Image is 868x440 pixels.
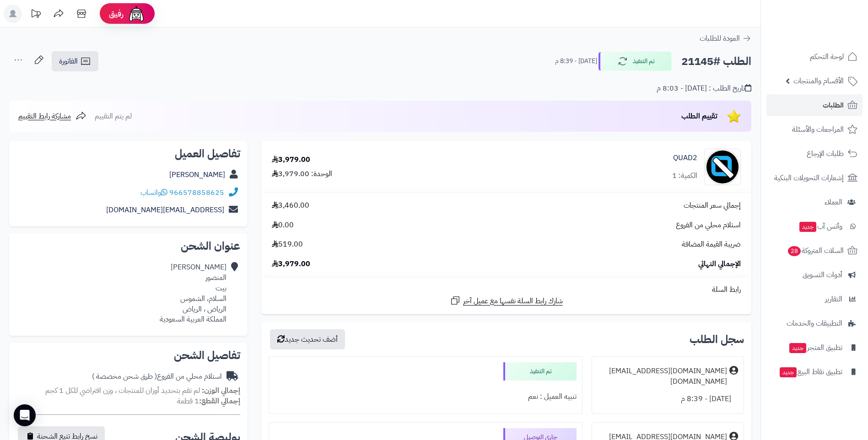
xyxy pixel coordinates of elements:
[682,239,741,250] span: ضريبة القيمة المضافة
[766,240,863,262] a: السلات المتروكة28
[272,200,309,211] span: 3,460.00
[787,317,842,330] span: التطبيقات والخدمات
[807,147,844,160] span: طلبات الإرجاع
[825,293,842,306] span: التقارير
[806,22,859,42] img: logo-2.png
[803,268,842,281] span: أدوات التسويق
[45,385,200,396] span: لم تقم بتحديد أوزان للمنتجات ، وزن افتراضي للكل 1 كجم
[272,155,310,165] div: 3,979.00
[24,5,47,25] a: تحديثات المنصة
[698,259,741,269] span: الإجمالي النهائي
[18,111,86,122] a: مشاركة رابط التقييم
[766,264,863,286] a: أدوات التسويق
[272,220,294,231] span: 0.00
[810,50,844,63] span: لوحة التحكم
[779,365,842,378] span: تطبيق نقاط البيع
[463,296,563,306] span: شارك رابط السلة نفسها مع عميل آخر
[823,99,844,112] span: الطلبات
[684,200,741,211] span: إجمالي سعر المنتجات
[106,204,224,215] a: [EMAIL_ADDRESS][DOMAIN_NAME]
[673,153,697,163] a: QUAD2
[169,169,225,180] a: [PERSON_NAME]
[657,83,751,94] div: تاريخ الطلب : [DATE] - 8:03 م
[766,312,863,334] a: التطبيقات والخدمات
[555,57,597,66] small: [DATE] - 8:39 م
[16,148,240,159] h2: تفاصيل العميل
[700,33,751,44] a: العودة للطلبات
[92,371,157,382] span: ( طرق شحن مخصصة )
[177,396,240,407] small: 1 قطعة
[793,75,844,87] span: الأقسام والمنتجات
[798,220,842,233] span: وآتس آب
[272,169,332,179] div: الوحدة: 3,979.00
[503,362,577,381] div: تم التنفيذ
[789,343,806,353] span: جديد
[169,187,224,198] a: 966578858625
[127,5,146,23] img: ai-face.png
[787,244,844,257] span: السلات المتروكة
[792,123,844,136] span: المراجعات والأسئلة
[766,94,863,116] a: الطلبات
[16,241,240,252] h2: عنوان الشحن
[109,8,124,19] span: رفيق
[780,367,797,377] span: جديد
[18,111,71,122] span: مشاركة رابط التقييم
[140,187,167,198] a: واتساب
[766,191,863,213] a: العملاء
[766,46,863,68] a: لوحة التحكم
[766,361,863,383] a: تطبيق نقاط البيعجديد
[59,56,78,67] span: الفاتورة
[681,52,751,71] h2: الطلب #21145
[766,337,863,359] a: تطبيق المتجرجديد
[598,366,727,387] div: [DOMAIN_NAME][EMAIL_ADDRESS][DOMAIN_NAME]
[799,222,816,232] span: جديد
[766,118,863,140] a: المراجعات والأسئلة
[160,262,226,325] div: [PERSON_NAME] المنصور بيت السلام، الشموس الرياض ، الرياض المملكة العربية السعودية
[766,215,863,237] a: وآتس آبجديد
[788,341,842,354] span: تطبيق المتجر
[598,390,738,408] div: [DATE] - 8:39 م
[825,196,842,209] span: العملاء
[676,220,741,231] span: استلام محلي من الفروع
[450,295,563,306] a: شارك رابط السلة نفسها مع عميل آخر
[265,284,748,295] div: رابط السلة
[270,329,345,349] button: أضف تحديث جديد
[202,385,240,396] strong: إجمالي الوزن:
[705,149,740,185] img: no_image-90x90.png
[16,350,240,361] h2: تفاصيل الشحن
[275,388,577,406] div: تنبيه العميل : نعم
[766,143,863,165] a: طلبات الإرجاع
[766,167,863,189] a: إشعارات التحويلات البنكية
[52,51,98,71] a: الفاتورة
[774,172,844,184] span: إشعارات التحويلات البنكية
[92,371,222,382] div: استلام محلي من الفروع
[199,396,240,407] strong: إجمالي القطع:
[272,239,303,250] span: 519.00
[681,111,717,122] span: تقييم الطلب
[690,334,744,345] h3: سجل الطلب
[14,404,36,426] div: Open Intercom Messenger
[700,33,740,44] span: العودة للطلبات
[788,246,801,256] span: 28
[766,288,863,310] a: التقارير
[598,52,672,71] button: تم التنفيذ
[95,111,132,122] span: لم يتم التقييم
[672,171,697,181] div: الكمية: 1
[272,259,310,269] span: 3,979.00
